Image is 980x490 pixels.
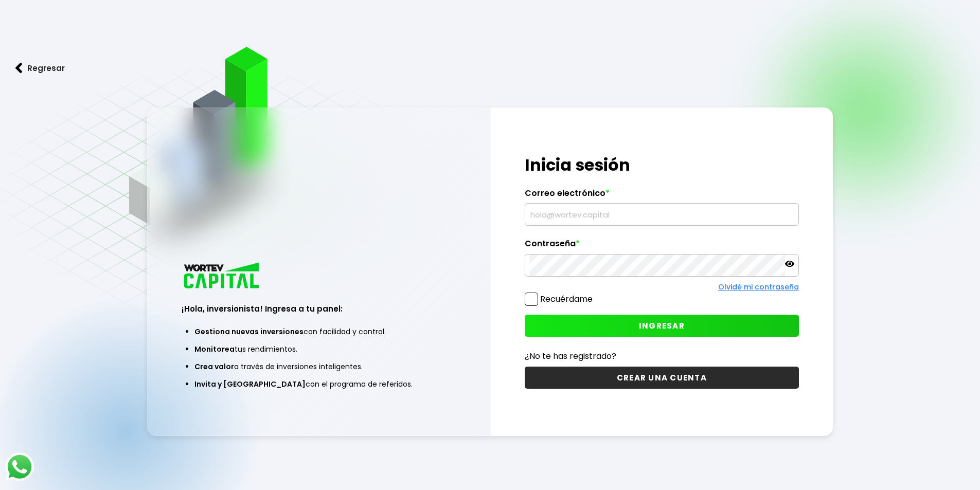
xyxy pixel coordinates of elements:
[194,358,443,375] li: a través de inversiones inteligentes.
[194,361,234,372] span: Crea valor
[525,350,799,389] a: ¿No te has registrado?CREAR UNA CUENTA
[5,452,34,481] img: logos_whatsapp-icon.242b2217.svg
[525,239,799,254] label: Contraseña
[15,63,23,74] img: flecha izquierda
[182,261,263,292] img: logo_wortev_capital
[639,320,685,331] span: INGRESAR
[529,204,794,225] input: hola@wortev.capital
[194,344,235,354] span: Monitorea
[194,323,443,340] li: con facilidad y control.
[525,350,799,362] p: ¿No te has registrado?
[525,367,799,389] button: CREAR UNA CUENTA
[194,340,443,358] li: tus rendimientos.
[194,379,306,389] span: Invita y [GEOGRAPHIC_DATA]
[194,375,443,393] li: con el programa de referidos.
[525,188,799,204] label: Correo electrónico
[182,303,456,315] h3: ¡Hola, inversionista! Ingresa a tu panel:
[525,153,799,177] h1: Inicia sesión
[540,293,593,305] label: Recuérdame
[718,282,799,292] a: Olvidé mi contraseña
[194,326,304,337] span: Gestiona nuevas inversiones
[525,315,799,337] button: INGRESAR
